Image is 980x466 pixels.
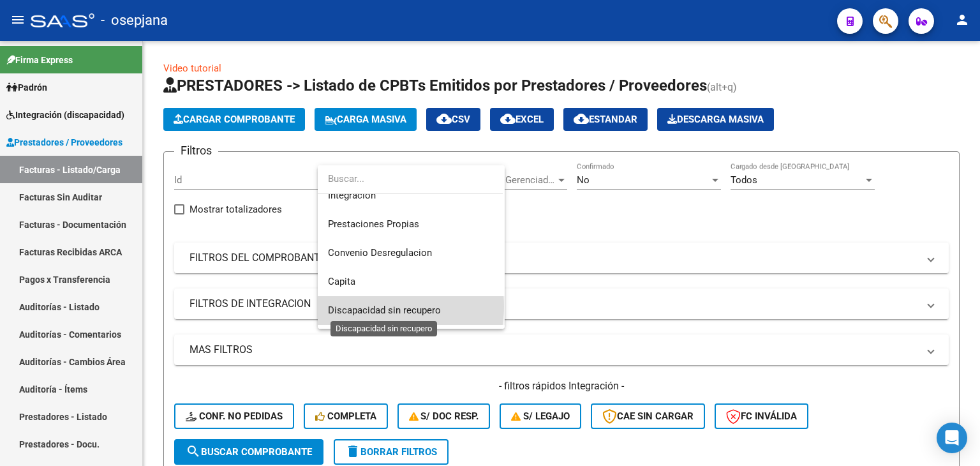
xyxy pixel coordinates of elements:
[328,218,419,230] span: Prestaciones Propias
[328,190,376,201] span: Integración
[328,304,441,316] span: Discapacidad sin recupero
[328,247,432,259] span: Convenio Desregulacion
[328,276,355,287] span: Capita
[937,423,967,453] div: Open Intercom Messenger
